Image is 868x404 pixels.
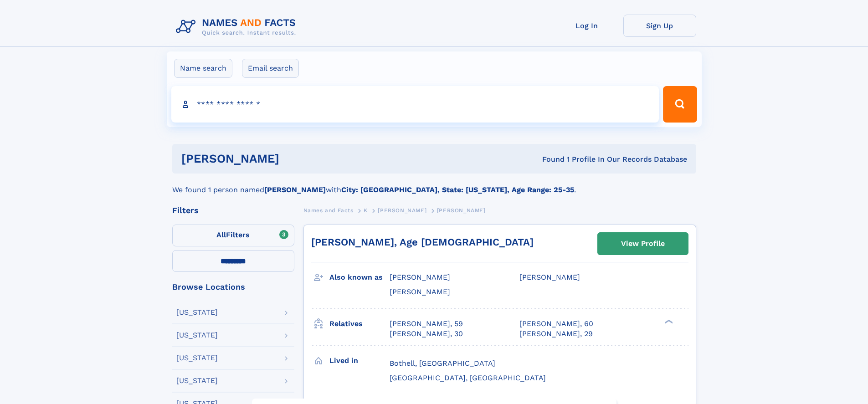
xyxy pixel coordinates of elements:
button: Search Button [663,86,697,123]
span: Bothell, [GEOGRAPHIC_DATA] [390,359,495,368]
b: [PERSON_NAME] [264,185,326,194]
h1: [PERSON_NAME] [181,153,411,164]
span: [PERSON_NAME] [390,287,450,296]
h3: Lived in [329,353,390,368]
div: [US_STATE] [176,332,218,339]
b: City: [GEOGRAPHIC_DATA], State: [US_STATE], Age Range: 25-35 [341,185,574,194]
label: Filters [172,225,294,246]
div: View Profile [621,233,665,254]
span: All [216,230,226,239]
div: ❯ [663,318,673,324]
a: K [364,205,368,216]
span: K [364,207,368,214]
a: Log In [550,15,623,37]
a: [PERSON_NAME], 30 [390,329,463,339]
a: View Profile [598,233,688,255]
div: We found 1 person named with . [172,174,696,195]
a: [PERSON_NAME], Age [DEMOGRAPHIC_DATA] [311,236,534,248]
a: Sign Up [623,15,696,37]
span: [GEOGRAPHIC_DATA], [GEOGRAPHIC_DATA] [390,373,546,382]
span: [PERSON_NAME] [378,207,426,214]
div: Found 1 Profile In Our Records Database [411,154,687,164]
label: Email search [242,59,299,78]
a: [PERSON_NAME], 60 [519,319,593,329]
img: Logo Names and Facts [172,15,303,39]
a: [PERSON_NAME] [378,205,426,216]
span: [PERSON_NAME] [519,273,580,281]
span: [PERSON_NAME] [437,207,486,214]
div: [US_STATE] [176,354,218,362]
a: [PERSON_NAME], 29 [519,329,593,339]
div: [US_STATE] [176,309,218,316]
h3: Relatives [329,316,390,332]
div: [US_STATE] [176,377,218,384]
a: [PERSON_NAME], 59 [390,319,463,329]
input: search input [171,86,659,123]
label: Name search [174,59,232,78]
a: Names and Facts [303,205,354,216]
span: [PERSON_NAME] [390,273,450,281]
h3: Also known as [329,270,390,285]
div: Browse Locations [172,283,294,291]
div: Filters [172,206,294,215]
